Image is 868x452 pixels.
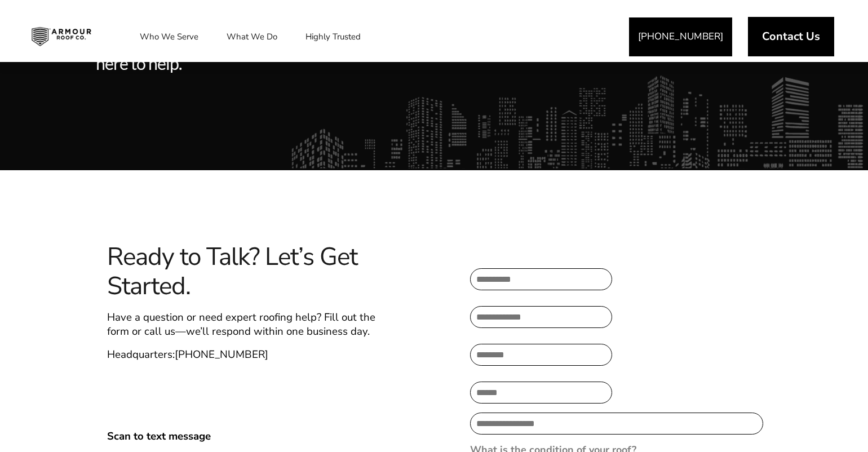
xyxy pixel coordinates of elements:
img: Industrial and Commercial Roofing Company | Armour Roof Co. [23,23,100,51]
a: [PHONE_NUMBER] [175,347,268,362]
span: Headquarters: [107,347,268,362]
a: What We Do [215,23,289,51]
a: Highly Trusted [294,23,372,51]
span: Ready to Talk? Let’s Get Started. [107,242,387,302]
span: Scan to text message [107,429,211,444]
a: Who We Serve [129,23,210,51]
span: Contact Us [762,31,820,42]
a: Contact Us [748,17,834,56]
a: [PHONE_NUMBER] [629,17,732,56]
span: Have a question or need expert roofing help? Fill out the form or call us—we’ll respond within on... [107,310,375,339]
